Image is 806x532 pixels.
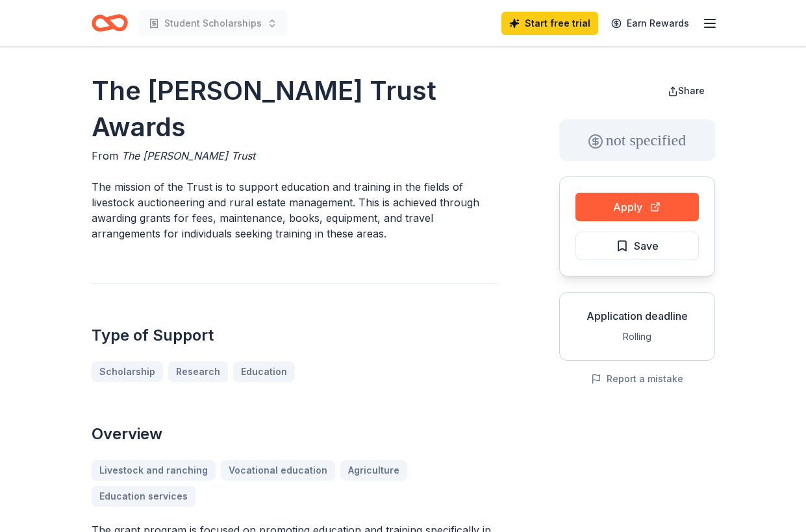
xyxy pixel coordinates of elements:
p: The mission of the Trust is to support education and training in the fields of livestock auctione... [92,179,497,241]
button: Apply [575,193,699,221]
h1: The [PERSON_NAME] Trust Awards [92,73,497,145]
span: Save [634,237,659,254]
button: Save [575,232,699,260]
span: The [PERSON_NAME] Trust [121,149,255,162]
button: Student Scholarships [138,10,288,36]
a: Earn Rewards [603,12,697,35]
span: Student Scholarships [164,16,262,31]
a: Education [233,361,295,382]
h2: Type of Support [92,325,497,346]
div: Rolling [570,329,704,345]
a: Scholarship [92,361,163,382]
div: Application deadline [570,308,704,324]
button: Report a mistake [591,371,683,387]
a: Home [92,8,128,38]
div: From [92,148,497,163]
span: Share [678,85,705,96]
h2: Overview [92,424,497,444]
div: not specified [559,119,715,161]
a: Research [168,361,228,382]
button: Share [657,78,715,104]
a: Start free trial [501,12,598,35]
